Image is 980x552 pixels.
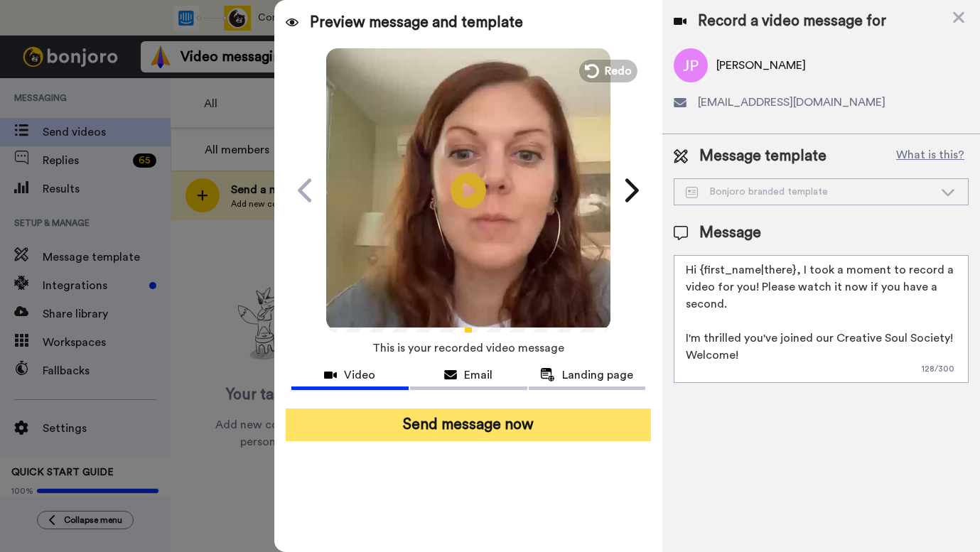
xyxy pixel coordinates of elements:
[686,187,698,198] img: Message-temps.svg
[699,222,761,244] span: Message
[699,146,826,167] span: Message template
[372,332,564,364] span: This is your recorded video message
[464,367,492,384] span: Email
[686,185,934,199] div: Bonjoro branded template
[62,40,245,55] p: Hi [PERSON_NAME], I’d love to ask you a quick question: If [PERSON_NAME] could introduce a new fe...
[32,43,55,65] img: Profile image for Amy
[562,367,633,384] span: Landing page
[344,367,375,384] span: Video
[286,408,651,441] button: Send message now
[21,30,263,77] div: message notification from Amy, 6d ago. Hi Leah, I’d love to ask you a quick question: If Bonjoro ...
[892,146,969,167] button: What is this?
[674,255,969,383] textarea: Hi {first_name|there}, I took a moment to record a video for you! Please watch it now if you have...
[62,55,245,67] p: Message from Amy, sent 6d ago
